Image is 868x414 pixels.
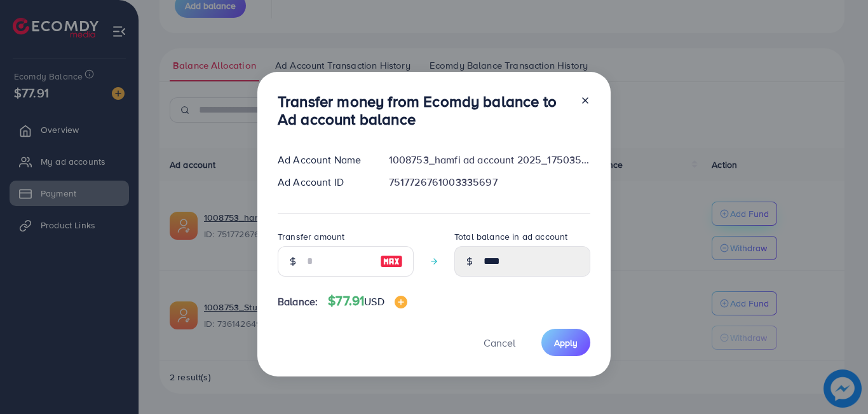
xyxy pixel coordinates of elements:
span: Apply [554,336,578,349]
div: 7517726761003335697 [379,175,600,190]
span: Balance: [278,294,318,309]
span: Cancel [484,336,515,350]
span: USD [364,294,384,308]
div: Ad Account Name [268,153,379,167]
label: Total balance in ad account [454,230,567,243]
h3: Transfer money from Ecomdy balance to Ad account balance [278,92,570,129]
label: Transfer amount [278,230,344,243]
h4: $77.91 [328,293,407,309]
img: image [380,254,403,269]
img: image [395,296,407,308]
div: 1008753_hamfi ad account 2025_1750357175489 [379,153,600,167]
div: Ad Account ID [268,175,379,190]
button: Cancel [468,329,531,356]
button: Apply [541,329,590,356]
